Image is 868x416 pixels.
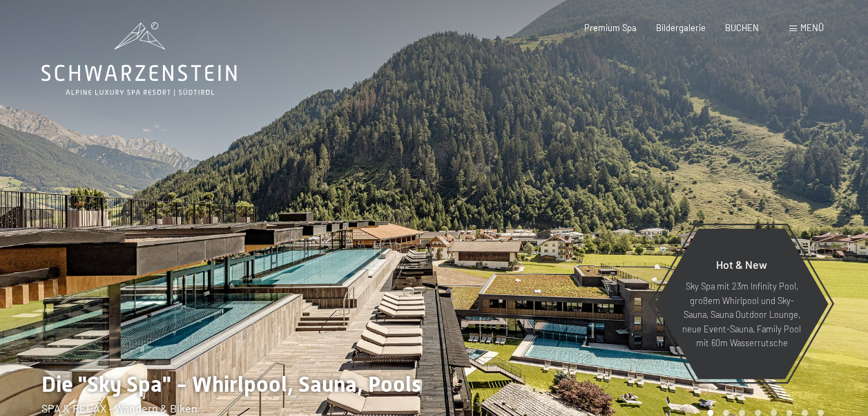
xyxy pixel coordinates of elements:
[725,22,759,33] a: BUCHEN
[787,410,793,416] div: Carousel Page 6
[755,410,761,416] div: Carousel Page 4
[682,279,802,350] p: Sky Spa mit 23m Infinity Pool, großem Whirlpool und Sky-Sauna, Sauna Outdoor Lounge, neue Event-S...
[771,410,777,416] div: Carousel Page 5
[708,410,714,416] div: Carousel Page 1 (Current Slide)
[716,258,767,271] span: Hot & New
[800,22,824,33] span: Menü
[654,228,829,380] a: Hot & New Sky Spa mit 23m Infinity Pool, großem Whirlpool und Sky-Sauna, Sauna Outdoor Lounge, ne...
[584,22,637,33] a: Premium Spa
[739,410,745,416] div: Carousel Page 3
[723,410,729,416] div: Carousel Page 2
[802,410,808,416] div: Carousel Page 7
[703,410,824,416] div: Carousel Pagination
[656,22,706,33] a: Bildergalerie
[818,410,824,416] div: Carousel Page 8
